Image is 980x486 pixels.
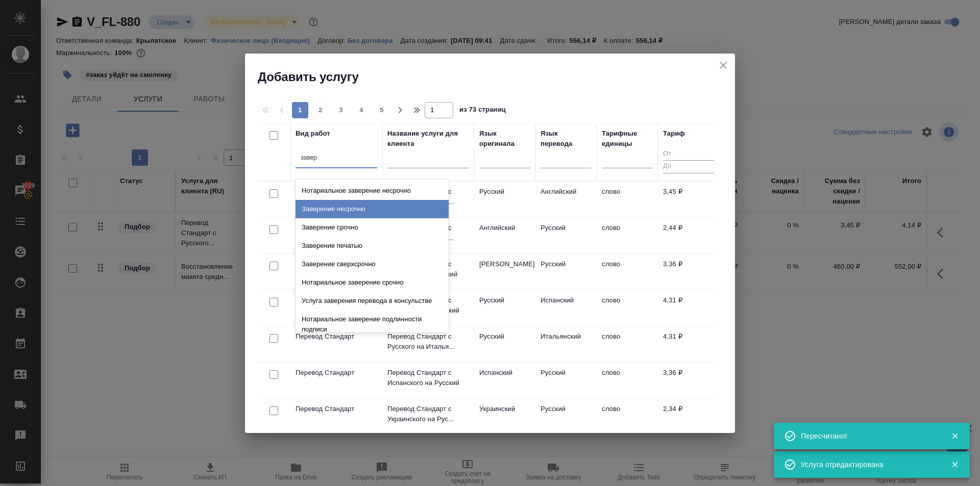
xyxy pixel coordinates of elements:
[296,404,377,414] p: Перевод Стандарт
[801,431,936,441] div: Пересчитано!
[296,182,449,200] div: Нотариальное заверение несрочно
[296,273,449,292] div: Нотариальное заверение срочно
[602,129,653,149] div: Тарифные единицы
[333,102,349,118] button: 3
[312,105,329,115] span: 2
[474,326,535,362] td: Русский
[374,105,390,115] span: 5
[474,254,535,290] td: [PERSON_NAME]
[658,218,719,253] td: 2,44 ₽
[801,459,936,470] div: Услуга отредактирована
[663,148,714,161] input: От
[663,160,714,173] input: До
[296,129,330,139] div: Вид работ
[353,105,370,115] span: 4
[296,237,449,255] div: Заверение печатью
[716,58,731,73] button: close
[541,129,592,149] div: Язык перевода
[459,104,506,118] span: из 73 страниц
[658,290,719,326] td: 4,31 ₽
[535,290,597,326] td: Испанский
[296,218,449,237] div: Заверение срочно
[479,129,530,149] div: Язык оригинала
[474,290,535,326] td: Русский
[658,254,719,290] td: 3,36 ₽
[296,292,449,310] div: Услуга заверения перевода в консульстве
[333,105,349,115] span: 3
[597,254,658,290] td: слово
[387,368,469,388] p: Перевод Стандарт с Испанского на Русский
[474,218,535,253] td: Английский
[387,331,469,352] p: Перевод Стандарт с Русского на Италья...
[296,255,449,273] div: Заверение сверхсрочно
[296,368,377,378] p: Перевод Стандарт
[658,326,719,362] td: 4,31 ₽
[296,310,449,339] div: Нотариальное заверение подлинности подписи
[535,218,597,253] td: Русский
[597,326,658,362] td: слово
[474,363,535,398] td: Испанский
[296,331,377,342] p: Перевод Стандарт
[663,129,685,139] div: Тариф
[597,363,658,398] td: слово
[474,182,535,217] td: Русский
[658,182,719,217] td: 3,45 ₽
[535,363,597,398] td: Русский
[597,290,658,326] td: слово
[535,254,597,290] td: Русский
[597,399,658,434] td: слово
[535,326,597,362] td: Итальянский
[944,460,965,469] button: Закрыть
[474,399,535,434] td: Украинский
[296,200,449,218] div: Заверение несрочно
[387,129,469,149] div: Название услуги для клиента
[658,363,719,398] td: 3,36 ₽
[944,431,965,441] button: Закрыть
[353,102,370,118] button: 4
[312,102,329,118] button: 2
[535,182,597,217] td: Английский
[535,399,597,434] td: Русский
[658,399,719,434] td: 2,34 ₽
[597,218,658,253] td: слово
[258,69,735,85] h2: Добавить услугу
[387,404,469,424] p: Перевод Стандарт с Украинского на Рус...
[597,182,658,217] td: слово
[374,102,390,118] button: 5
